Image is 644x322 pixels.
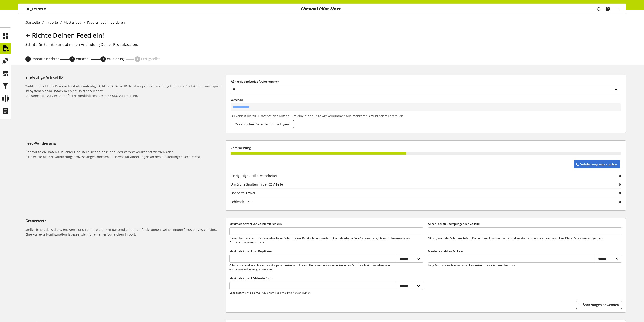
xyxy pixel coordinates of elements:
span: Import einrichten [32,57,59,61]
div: Doppelte Artikel [231,191,255,195]
span: 3 [103,57,104,61]
label: Verarbeitung [231,145,621,150]
p: Lege fest, ob eine Mindestanzahl an Artikeln importiert werden muss. [428,263,596,267]
span: Zusätzliches Datenfeld hinzufügen [235,122,289,127]
h6: Wähle ein Feld aus Deinem Feed als eindeutige Artikel-ID. Diese ID dient als primäre Kennung für ... [25,84,224,98]
p: Du kannst bis zu 4 Datenfelder nutzen, um eine eindeutige Artikelnummer aus mehreren Attributen z... [231,114,621,118]
span: 2 [72,57,73,61]
h5: Feed-Validierung [25,140,224,146]
span: Vorschau [76,57,90,61]
h3: Wähle die eindeutige Artikelnummer [231,80,621,84]
nav: main navigation [18,3,626,14]
h2: Schritt für Schritt zur optimalen Anbindung Deiner Produktdaten. [25,42,626,47]
span: 0 [619,182,621,187]
span: 0 [619,173,621,178]
a: Startseite [25,20,42,25]
label: Maximale Anzahl von Duplikaten [229,249,423,253]
label: Anzahl der zu überspringenden Zeile(n) [428,222,622,226]
a: Importe [44,20,60,25]
span: Fertigstellen [141,57,161,61]
p: Dieser Wert legt fest, wie viele fehlerhafte Zeilen in einer Datei toleriert werden. Eine „fehler... [229,236,423,244]
span: Vorschau [231,98,243,102]
span: 4 [137,57,138,61]
p: Gib die maximal erlaubte Anzahl doppelter Artikel an. Hinweis: Der zuerst erkannte Artikel eines ... [229,263,397,272]
div: Fehlende SKUs [231,199,253,204]
h6: Stelle sicher, dass die Grenzwerte und Fehlertoleranzen passend zu den Anforderungen Deines Impor... [25,227,224,237]
a: Masterfeed [62,20,84,25]
p: Gib an, wie viele Zeilen am Anfang Deiner Datei Informationen enthalten, die nicht importiert wer... [428,236,622,240]
p: Lege fest, wie viele SKUs in Deinem Feed maximal fehlen dürfen. [229,291,397,295]
span: 1 [27,57,29,61]
label: Mindestanzahl an Artikeln [428,249,622,253]
h5: Grenzwerte [25,218,224,223]
button: Zusätzliches Datenfeld hinzufügen [231,120,294,128]
div: Ungültige Spalten in der CSV-Zeile [231,182,283,187]
h5: Eindeutige Artikel-ID [25,75,224,80]
label: Maximale Anzahl von Zeilen mit Fehlern [229,222,423,226]
span: Validierung [107,57,125,61]
span: Richte Deinen Feed ein! [32,31,104,39]
span: 0 [619,191,621,195]
span: ▾ [44,6,46,11]
label: Maximale Anzahl fehlender SKUs [229,276,423,280]
div: Einzigartige Artikel verarbeitet [231,173,277,178]
h6: Überprüfe die Daten auf Fehler und stelle sicher, dass der Feed korrekt verarbeitet werden kann. ... [25,150,224,159]
p: DE_Lerros [25,6,46,12]
span: 0 [619,199,621,204]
